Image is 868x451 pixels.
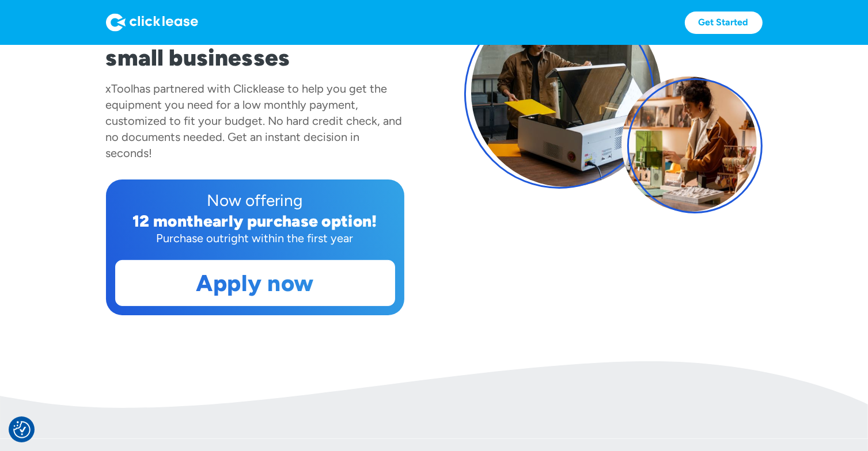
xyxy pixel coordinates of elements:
[106,82,403,160] div: has partnered with Clicklease to help you get the equipment you need for a low monthly payment, c...
[106,13,198,32] img: Logo
[13,421,31,438] img: Revisit consent button
[203,211,377,231] div: early purchase option!
[13,421,31,438] button: Consent Preferences
[115,189,395,212] div: Now offering
[115,230,395,246] div: Purchase outright within the first year
[116,261,395,305] a: Apply now
[106,82,134,95] div: xTool
[685,12,763,34] a: Get Started
[132,211,203,231] div: 12 month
